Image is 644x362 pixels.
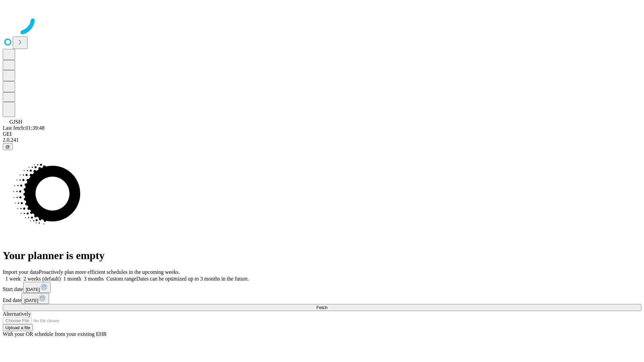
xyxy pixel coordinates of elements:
[5,276,21,282] span: 1 week
[26,287,40,292] span: [DATE]
[5,144,10,149] span: @
[39,269,180,275] span: Proactively plan more efficient schedules in the upcoming weeks.
[3,331,107,337] span: With your OR schedule from your existing EHR
[106,276,136,282] span: Custom range
[3,269,39,275] span: Import your data
[24,298,38,303] span: [DATE]
[3,143,13,150] button: @
[84,276,104,282] span: 3 months
[23,276,61,282] span: 2 weeks (default)
[3,293,641,304] div: End date
[3,125,45,131] span: Last fetch: 01:39:48
[3,311,31,317] span: Alternatively
[3,304,641,311] button: Fetch
[3,282,641,293] div: Start date
[9,119,22,125] span: GJSH
[3,131,641,137] div: GEI
[3,324,33,331] button: Upload a file
[3,249,641,262] h1: Your planner is empty
[21,293,49,304] button: [DATE]
[23,282,51,293] button: [DATE]
[316,305,327,310] span: Fetch
[3,137,641,143] div: 2.0.241
[63,276,81,282] span: 1 month
[137,276,249,282] span: Dates can be optimized up to 3 months in the future.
